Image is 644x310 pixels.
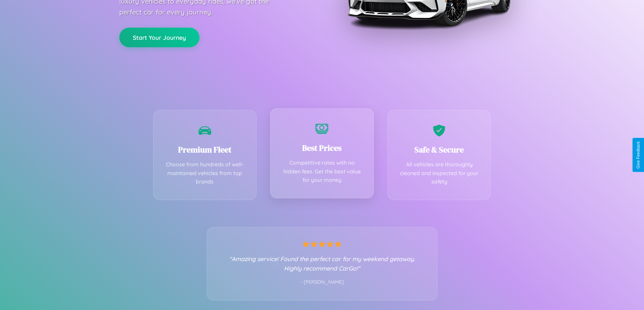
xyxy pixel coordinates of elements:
button: Start Your Journey [119,28,199,47]
div: Give Feedback [636,141,641,169]
p: - [PERSON_NAME] [221,278,424,287]
p: "Amazing service! Found the perfect car for my weekend getaway. Highly recommend CarGo!" [221,254,424,273]
p: Competitive rates with no hidden fees. Get the best value for your money [281,159,363,185]
h3: Best Prices [281,142,363,153]
h3: Premium Fleet [164,144,246,155]
h3: Safe & Secure [398,144,481,155]
p: Choose from hundreds of well-maintained vehicles from top brands [164,160,246,186]
p: All vehicles are thoroughly cleaned and inspected for your safety [398,160,481,186]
